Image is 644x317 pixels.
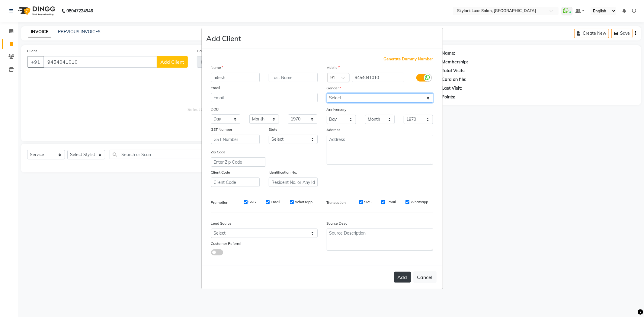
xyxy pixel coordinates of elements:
label: SMS [249,199,256,205]
label: Email [386,199,396,205]
label: Email [211,85,220,91]
h4: Add Client [207,33,241,44]
input: Enter Zip Code [211,157,265,167]
label: Customer Referral [211,241,242,246]
label: Mobile [327,65,340,70]
label: Client Code [211,170,230,175]
label: Transaction [327,200,346,205]
button: Cancel [413,271,437,283]
label: Promotion [211,200,229,205]
label: Email [271,199,280,205]
label: Gender [327,85,341,91]
input: First Name [211,73,260,82]
label: DOB [211,107,219,112]
label: Whatsapp [411,199,428,205]
input: Email [211,93,318,102]
label: State [269,127,277,132]
label: Anniversary [327,107,347,112]
label: Name [211,65,223,70]
label: Source Desc [327,221,348,226]
input: Resident No. or Any Id [269,178,318,187]
input: Last Name [269,73,318,82]
input: GST Number [211,135,260,144]
label: Lead Source [211,221,232,226]
label: Zip Code [211,149,226,155]
input: Mobile [352,73,404,82]
label: Identification No. [269,170,297,175]
button: Add [394,272,411,283]
label: GST Number [211,127,232,132]
input: Client Code [211,178,260,187]
span: Generate Dummy Number [384,56,433,62]
label: Whatsapp [295,199,312,205]
label: Address [327,127,341,133]
label: SMS [364,199,372,205]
